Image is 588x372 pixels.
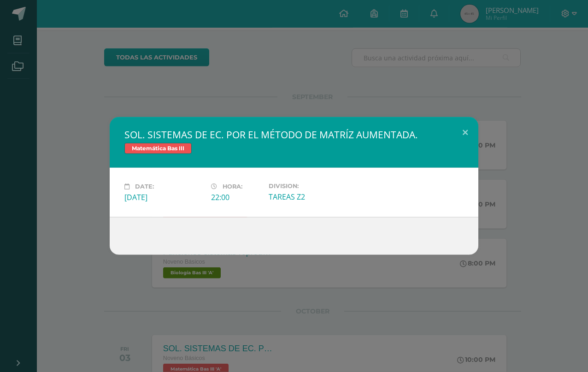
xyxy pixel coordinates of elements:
span: Hora: [223,183,242,190]
span: Matemática Bas III [124,143,192,154]
span: Date: [135,183,154,190]
h2: SOL. SISTEMAS DE EC. POR EL MÉTODO DE MATRÍZ AUMENTADA. [124,128,464,141]
div: 22:00 [211,192,261,202]
div: TAREAS Z2 [269,192,348,202]
button: Close (Esc) [452,117,478,148]
label: Division: [269,183,348,189]
div: [DATE] [124,192,204,202]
